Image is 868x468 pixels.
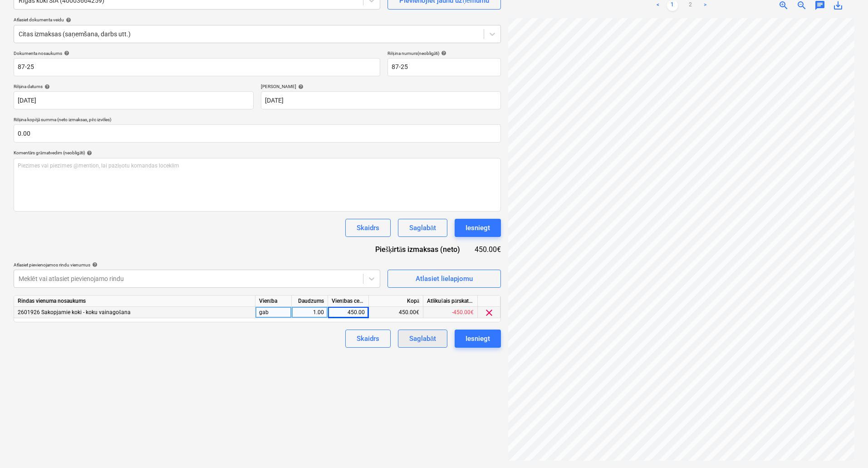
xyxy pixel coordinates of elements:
div: 450.00€ [475,244,501,255]
span: help [64,17,71,23]
span: 2601926 Sakopjamie koki - koku vainagošana [18,309,131,315]
div: Daudzums [292,296,328,307]
div: 450.00 [332,307,365,318]
div: Atlasiet dokumenta veidu [14,17,501,23]
div: Atlasiet pievienojamos rindu vienumus [14,262,380,268]
div: Atlikušais pārskatītais budžets [423,296,478,307]
button: Iesniegt [455,219,501,237]
input: Dokumenta nosaukums [14,58,380,76]
div: Rēķina numurs (neobligāti) [387,50,501,56]
span: help [439,50,446,56]
button: Saglabāt [398,330,447,348]
div: Vienība [255,296,292,307]
span: help [90,262,98,267]
div: -450.00€ [423,307,478,318]
span: clear [484,307,495,318]
div: Dokumenta nosaukums [14,50,380,56]
div: 1.00 [295,307,324,318]
input: Rēķina datums nav norādīts [14,91,254,109]
iframe: Chat Widget [823,424,868,468]
p: Rēķina kopējā summa (neto izmaksas, pēc izvēles) [14,117,501,124]
div: Saglabāt [409,222,436,234]
div: [PERSON_NAME] [261,84,501,89]
div: 450.00€ [369,307,423,318]
button: Atlasiet lielapjomu [387,270,501,288]
button: Saglabāt [398,219,447,237]
div: Skaidrs [357,222,379,234]
div: Iesniegt [466,222,490,234]
input: Rēķina numurs [387,58,501,76]
span: help [296,84,304,89]
div: Rindas vienuma nosaukums [14,296,255,307]
button: Skaidrs [345,330,391,348]
input: Rēķina kopējā summa (neto izmaksas, pēc izvēles) [14,124,501,143]
div: Komentārs grāmatvedim (neobligāti) [14,150,501,156]
div: Saglabāt [409,333,436,345]
div: Rēķina datums [14,84,254,89]
div: gab [255,307,292,318]
div: Atlasiet lielapjomu [416,273,473,285]
div: Kopā [369,296,423,307]
div: Vienības cena [328,296,369,307]
span: help [62,50,69,56]
div: Piešķirtās izmaksas (neto) [368,244,475,255]
span: help [85,150,92,156]
button: Iesniegt [455,330,501,348]
input: Izpildes datums nav norādīts [261,91,501,109]
span: help [43,84,50,89]
button: Skaidrs [345,219,391,237]
div: Iesniegt [466,333,490,345]
div: Skaidrs [357,333,379,345]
